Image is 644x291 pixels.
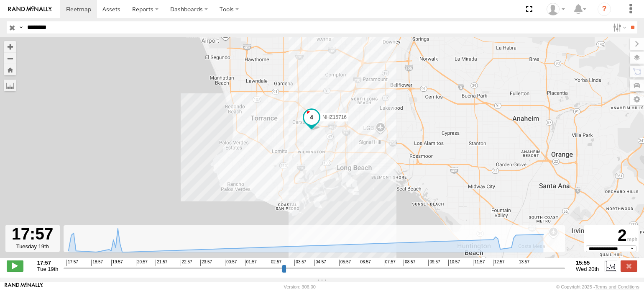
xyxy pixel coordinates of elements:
button: Zoom out [4,52,16,64]
span: 05:57 [339,260,351,266]
span: NHZ15716 [322,114,347,120]
div: 2 [585,226,637,245]
span: 08:57 [404,260,415,266]
label: Search Query [18,21,24,33]
span: Wed 20th Aug 2025 [576,266,599,272]
span: 02:57 [270,260,281,266]
strong: 17:57 [37,260,59,266]
span: 07:57 [384,260,396,266]
span: 13:57 [518,260,529,266]
span: 03:57 [294,260,306,266]
span: 19:57 [111,260,123,266]
div: Zulema McIntosch [544,3,568,15]
div: Version: 306.00 [284,284,316,289]
strong: 15:55 [576,260,599,266]
span: 04:57 [314,260,326,266]
span: 00:57 [225,260,237,266]
span: 22:57 [181,260,192,266]
span: 18:57 [91,260,103,266]
span: 12:57 [493,260,505,266]
label: Search Filter Options [610,21,628,33]
img: rand-logo.svg [8,6,52,12]
span: 17:57 [66,260,78,266]
i: ? [598,3,611,16]
span: 11:57 [473,260,485,266]
span: 23:57 [200,260,212,266]
label: Map Settings [630,93,644,105]
button: Zoom in [4,41,16,52]
span: 01:57 [245,260,257,266]
a: Terms and Conditions [595,284,639,289]
span: 10:57 [448,260,460,266]
span: Tue 19th Aug 2025 [37,266,59,272]
div: © Copyright 2025 - [556,284,639,289]
label: Play/Stop [7,260,23,271]
span: 21:57 [156,260,167,266]
a: Visit our Website [5,283,43,291]
span: 09:57 [428,260,440,266]
button: Zoom Home [4,64,16,75]
label: Measure [4,80,16,91]
span: 06:57 [359,260,371,266]
span: 20:57 [136,260,148,266]
label: Close [621,260,637,271]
